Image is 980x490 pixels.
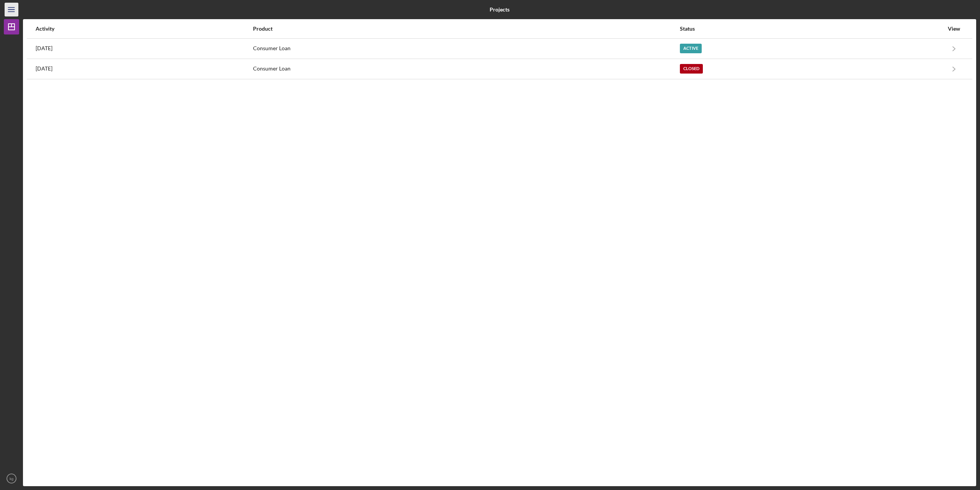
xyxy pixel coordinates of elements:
[36,26,252,32] div: Activity
[680,26,944,32] div: Status
[253,59,679,79] div: Consumer Loan
[10,477,13,481] text: kg
[944,26,964,32] div: View
[253,39,679,58] div: Consumer Loan
[490,7,510,13] b: Projects
[36,66,52,72] time: 2025-06-16 16:23
[680,64,703,74] div: Closed
[680,44,702,53] div: Active
[253,26,679,32] div: Product
[36,45,52,51] time: 2025-09-25 17:03
[4,471,19,486] button: kg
